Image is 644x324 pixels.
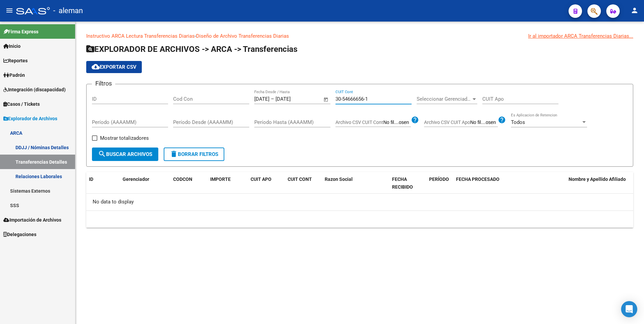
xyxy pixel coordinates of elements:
[322,96,330,103] button: Open calendar
[3,28,38,35] span: Firma Express
[120,172,170,194] datatable-header-cell: Gerenciador
[621,301,637,317] div: Open Intercom Messenger
[325,176,353,182] span: Razon Social
[100,134,149,142] span: Mostrar totalizadores
[207,172,248,194] datatable-header-cell: IMPORTE
[566,172,633,194] datatable-header-cell: Nombre y Apellido Afiliado
[411,116,419,124] mat-icon: help
[53,3,83,18] span: - aleman
[98,150,106,158] mat-icon: search
[3,231,36,238] span: Delegaciones
[86,194,633,210] div: No data to display
[383,120,411,126] input: Archivo CSV CUIT Cont
[251,176,271,182] span: CUIT APO
[528,32,633,40] div: Ir al importador ARCA Transferencias Diarias...
[86,33,195,39] a: Instructivo ARCA Lectura Transferencias Diarias
[248,172,285,194] datatable-header-cell: CUIT APO
[86,61,142,73] button: Exportar CSV
[453,172,566,194] datatable-header-cell: FECHA PROCESADO
[3,71,25,79] span: Padrón
[254,96,269,102] input: Fecha inicio
[89,176,93,182] span: ID
[426,172,453,194] datatable-header-cell: PERÍODO
[335,120,383,125] span: Archivo CSV CUIT Cont
[389,172,426,194] datatable-header-cell: FECHA RECIBIDO
[424,120,470,125] span: Archivo CSV CUIT Apo
[3,216,61,224] span: Importación de Archivos
[86,172,120,194] datatable-header-cell: ID
[123,176,149,182] span: Gerenciador
[569,176,626,182] span: Nombre y Apellido Afiliado
[164,148,224,161] button: Borrar Filtros
[86,44,297,54] span: EXPLORADOR DE ARCHIVOS -> ARCA -> Transferencias
[173,176,192,182] span: CODCON
[92,64,136,70] span: Exportar CSV
[196,33,289,39] a: Diseño de Archivo Transferencias Diarias
[92,79,115,88] h3: Filtros
[322,172,389,194] datatable-header-cell: Razon Social
[98,151,152,157] span: Buscar Archivos
[86,32,633,40] p: -
[631,6,639,14] mat-icon: person
[170,150,178,158] mat-icon: delete
[3,57,28,64] span: Reportes
[276,96,308,102] input: Fecha fin
[170,172,194,194] datatable-header-cell: CODCON
[285,172,322,194] datatable-header-cell: CUIT CONT
[3,100,40,108] span: Casos / Tickets
[210,176,231,182] span: IMPORTE
[498,116,506,124] mat-icon: help
[3,86,66,93] span: Integración (discapacidad)
[5,6,13,14] mat-icon: menu
[456,176,500,182] span: FECHA PROCESADO
[3,42,21,50] span: Inicio
[470,120,498,126] input: Archivo CSV CUIT Apo
[429,176,449,182] span: PERÍODO
[392,176,413,190] span: FECHA RECIBIDO
[271,96,274,102] span: –
[170,151,218,157] span: Borrar Filtros
[417,96,471,102] span: Seleccionar Gerenciador
[92,63,100,71] mat-icon: cloud_download
[3,115,57,122] span: Explorador de Archivos
[92,148,158,161] button: Buscar Archivos
[511,119,525,125] span: Todos
[288,176,312,182] span: CUIT CONT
